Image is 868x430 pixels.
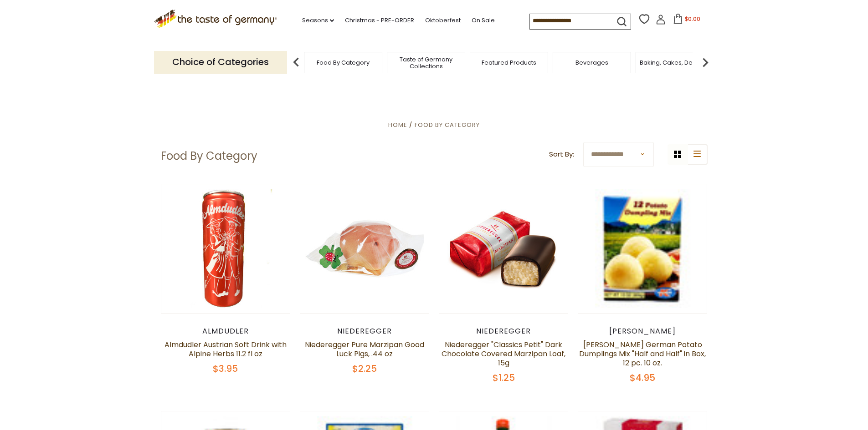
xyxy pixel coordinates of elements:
[352,362,377,375] span: $2.25
[696,53,714,71] img: next arrow
[305,339,424,359] a: Niederegger Pure Marzipan Good Luck Pigs, .44 oz
[579,339,706,368] a: [PERSON_NAME] German Potato Dumplings Mix "Half and Half" in Box, 12 pc. 10 oz.
[300,184,429,313] img: Niederegger Pure Marzipan Good Luck Pigs, .44 oz
[442,339,565,368] a: Niederegger "Classics Petit" Dark Chocolate Covered Marzipan Loaf, 15g
[345,15,414,25] a: Christmas - PRE-ORDER
[154,51,287,73] p: Choice of Categories
[668,14,706,27] button: $0.00
[302,15,334,25] a: Seasons
[300,327,430,336] div: Niederegger
[685,15,700,23] span: $0.00
[317,59,370,66] a: Food By Category
[578,184,707,313] img: Dr. Knoll German Potato Dumplings Mix "Half and Half" in Box, 12 pc. 10 oz.
[287,53,305,71] img: previous arrow
[161,327,291,336] div: Almdudler
[482,59,536,66] a: Featured Products
[164,339,287,359] a: Almdudler Austrian Soft Drink with Alpine Herbs 11.2 fl oz
[493,371,515,384] span: $1.25
[472,15,495,25] a: On Sale
[390,56,462,70] a: Taste of Germany Collections
[415,121,480,129] a: Food By Category
[549,149,574,160] label: Sort By:
[439,327,569,336] div: Niederegger
[439,201,568,297] img: Niederegger "Classics Petit" Dark Chocolate Covered Marzipan Loaf, 15g
[578,327,708,336] div: [PERSON_NAME]
[161,184,290,313] img: Almdudler Austrian Soft Drink with Alpine Herbs 11.2 fl oz
[425,15,461,25] a: Oktoberfest
[640,59,710,66] a: Baking, Cakes, Desserts
[575,59,608,66] a: Beverages
[630,371,655,384] span: $4.95
[161,149,257,163] h1: Food By Category
[388,121,407,129] a: Home
[213,362,238,375] span: $3.95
